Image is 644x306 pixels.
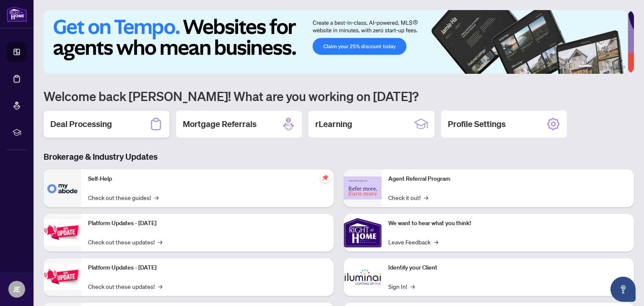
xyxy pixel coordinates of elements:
button: 2 [595,65,599,69]
h2: Mortgage Referrals [183,118,257,130]
h2: rLearning [315,118,352,130]
span: → [154,193,158,202]
h1: Welcome back [PERSON_NAME]! What are you working on [DATE]? [44,88,634,104]
img: Self-Help [44,169,81,207]
img: Agent Referral Program [344,176,382,200]
button: 4 [609,65,612,69]
p: Platform Updates - [DATE] [88,263,327,272]
a: Sign In!→ [388,282,415,291]
p: Self-Help [88,174,327,184]
p: Platform Updates - [DATE] [88,219,327,228]
p: Identify your Client [388,263,627,272]
h2: Deal Processing [50,118,112,130]
span: → [410,282,415,291]
img: Platform Updates - July 21, 2025 [44,219,81,246]
img: Identify your Client [344,258,382,296]
a: Check out these guides!→ [88,193,158,202]
h3: Brokerage & Industry Updates [44,151,634,163]
button: 3 [602,65,605,69]
a: Check it out!→ [388,193,428,202]
img: Slide 0 [44,10,628,74]
span: pushpin [320,173,330,183]
p: Agent Referral Program [388,174,627,184]
span: → [424,193,428,202]
button: 5 [615,65,619,69]
a: Check out these updates!→ [88,237,162,246]
h2: Profile Settings [448,118,506,130]
img: We want to hear what you think! [344,214,382,252]
a: Check out these updates!→ [88,282,162,291]
p: We want to hear what you think! [388,219,627,228]
button: 6 [622,65,626,69]
span: → [158,237,162,246]
button: Open asap [610,277,636,302]
a: Leave Feedback→ [388,237,438,246]
span: JE [13,283,21,295]
span: → [158,282,162,291]
img: logo [7,6,27,22]
span: → [434,237,438,246]
button: 1 [579,65,592,69]
img: Platform Updates - July 8, 2025 [44,264,81,290]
